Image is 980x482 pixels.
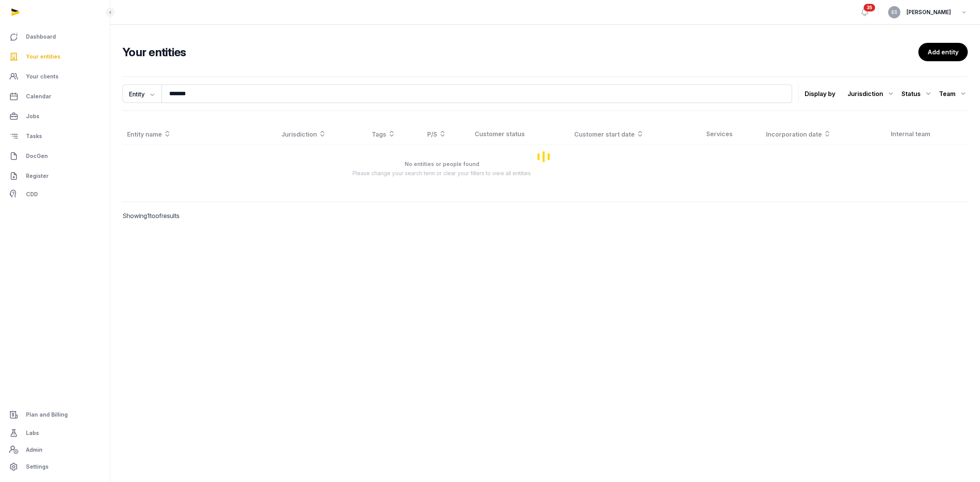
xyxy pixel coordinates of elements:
p: Showing to of results [122,202,325,230]
div: Status [902,88,933,100]
div: Loading [122,123,968,189]
a: Settings [6,458,104,476]
span: Your clients [26,72,59,81]
span: DocGen [26,151,48,161]
span: Settings [26,462,49,471]
div: Jurisdiction [848,88,895,100]
a: Dashboard [6,28,104,46]
a: Add entity [918,43,968,61]
span: Admin [26,445,42,454]
a: Calendar [6,87,104,106]
span: Your entities [26,52,60,61]
a: Jobs [6,107,104,125]
div: Team [939,88,968,100]
button: Entity [122,85,162,103]
a: DocGen [6,147,104,165]
span: Dashboard [26,32,56,41]
a: CDD [6,187,104,202]
button: ES [888,6,900,18]
span: 1 [147,212,150,220]
a: Admin [6,442,104,458]
span: Plan and Billing [26,410,68,419]
span: CDD [26,190,38,199]
span: ES [892,10,897,15]
span: Tasks [26,132,42,141]
a: Your clients [6,67,104,86]
span: Jobs [26,112,39,121]
a: Tasks [6,127,104,145]
a: Labs [6,424,104,442]
span: 35 [864,4,875,11]
a: Your entities [6,47,104,66]
p: Display by [805,88,835,100]
h2: Your entities [122,45,918,59]
a: Plan and Billing [6,405,104,424]
a: Register [6,167,104,185]
span: Register [26,171,49,181]
span: Labs [26,428,39,438]
span: Calendar [26,92,51,101]
span: [PERSON_NAME] [906,8,951,17]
